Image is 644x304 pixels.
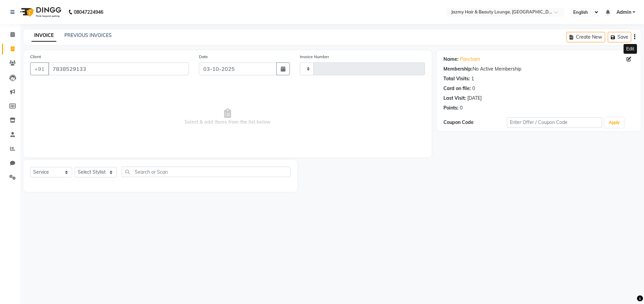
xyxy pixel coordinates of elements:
a: PREVIOUS INVOICES [64,32,112,38]
img: logo [17,3,63,21]
div: Membership: [443,66,473,73]
div: Points: [443,104,459,112]
button: Create New [567,32,605,42]
div: No Active Membership [443,66,634,73]
div: [DATE] [467,95,482,102]
label: Date [199,54,208,60]
label: Client [30,54,41,60]
div: Edit [624,44,637,54]
div: Coupon Code [443,119,507,126]
input: Search by Name/Mobile/Email/Code [48,62,189,75]
a: Pancham [460,56,480,63]
div: Total Visits: [443,75,470,82]
div: Last Visit: [443,95,466,102]
button: +91 [30,62,49,75]
span: Admin [616,9,631,16]
button: Apply [605,118,624,128]
div: Name: [443,56,459,63]
button: Save [608,32,631,42]
b: 08047224946 [74,3,103,21]
span: Select & add items from the list below [30,83,425,150]
div: Card on file: [443,85,471,92]
div: 1 [471,75,474,82]
label: Invoice Number [300,54,329,60]
input: Enter Offer / Coupon Code [507,117,602,128]
div: 0 [472,85,475,92]
div: 0 [460,104,463,112]
a: INVOICE [32,30,56,42]
input: Search or Scan [122,167,290,177]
